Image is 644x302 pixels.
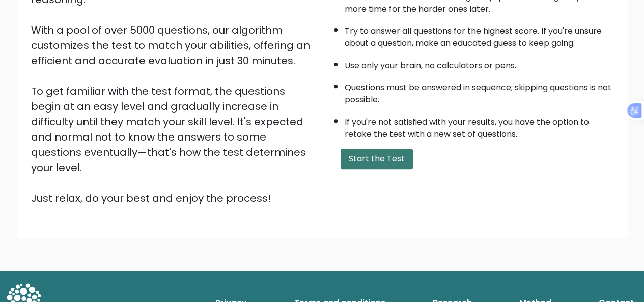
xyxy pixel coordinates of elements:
[341,149,413,169] button: Start the Test
[345,54,613,72] li: Use only your brain, no calculators or pens.
[345,111,613,141] li: If you're not satisfied with your results, you have the option to retake the test with a new set ...
[345,76,613,106] li: Questions must be answered in sequence; skipping questions is not possible.
[345,20,613,49] li: Try to answer all questions for the highest score. If you're unsure about a question, make an edu...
